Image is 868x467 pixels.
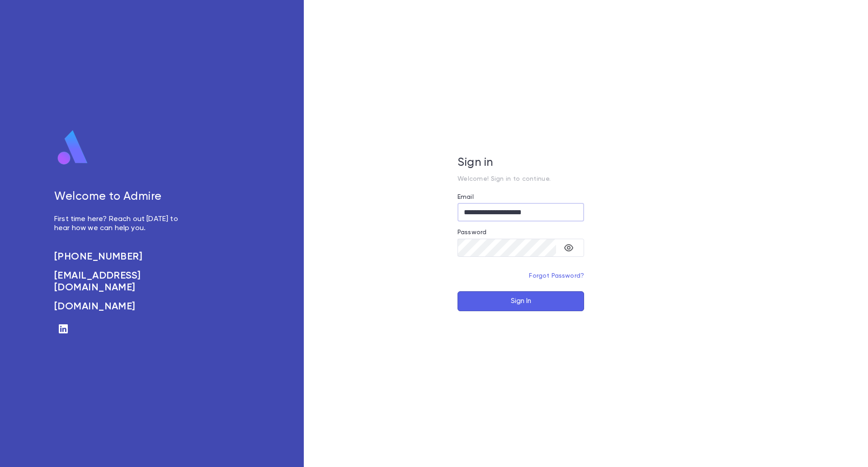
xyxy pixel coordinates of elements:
h5: Welcome to Admire [54,190,188,204]
label: Email [458,193,474,201]
a: [PHONE_NUMBER] [54,251,188,263]
p: Welcome! Sign in to continue. [458,175,584,183]
a: [EMAIL_ADDRESS][DOMAIN_NAME] [54,270,188,294]
button: toggle password visibility [560,239,578,257]
h5: Sign in [458,156,584,170]
button: Sign In [458,291,584,311]
a: Forgot Password? [529,273,584,279]
label: Password [458,229,486,236]
a: [DOMAIN_NAME] [54,301,188,313]
img: logo [54,130,91,166]
p: First time here? Reach out [DATE] to hear how we can help you. [54,215,188,233]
